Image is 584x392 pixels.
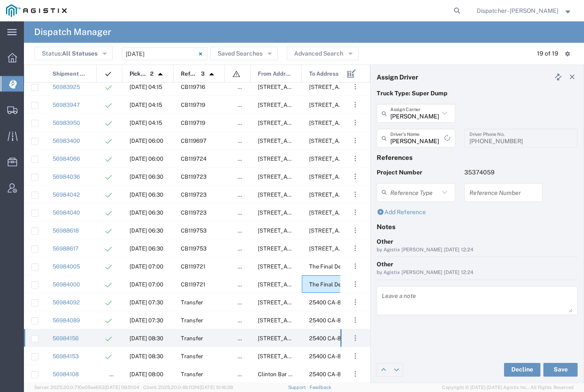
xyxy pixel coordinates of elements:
[181,192,206,198] span: CB119723
[309,138,425,144] span: 50 Kentucky Ave, Woodland, California, 95695, United States
[238,245,251,252] span: false
[181,263,205,270] span: CB119721
[258,245,343,252] span: 2601 Hwy 49, Cool, California, 95614, United States
[377,89,578,98] p: Truck Type: Super Dump
[349,135,361,147] button: ...
[238,335,251,342] span: false
[354,279,356,289] span: . . .
[6,4,67,17] img: logo
[130,299,163,306] span: 10/01/2025, 07:30
[238,156,251,162] span: false
[442,384,574,391] span: Copyright © [DATE]-[DATE] Agistix Inc., All Rights Reserved
[130,156,163,162] span: 10/01/2025, 06:00
[181,227,206,234] span: CB119753
[181,174,206,180] span: CB119723
[258,335,343,342] span: 11855 Big Oak Ct, Pine Grove, California, United States
[130,102,162,108] span: 10/01/2025, 04:15
[238,263,251,270] span: false
[53,156,80,162] a: 56984066
[354,189,356,200] span: . . .
[258,299,343,306] span: 25499 Sugar Pine Dr, Pioneer, California, United States
[53,245,79,252] a: 56988617
[53,299,80,306] a: 56984092
[258,84,389,90] span: 6501 Florin Perkins Rd, Sacramento, California, United States
[287,47,359,60] button: Advanced Search
[349,278,361,290] button: ...
[53,138,80,144] a: 56983400
[310,385,331,390] a: Feedback
[354,171,356,182] span: . . .
[309,227,394,234] span: 23626 Foresthill Rd, Foresthill, California, United States
[349,206,361,218] button: ...
[377,73,418,81] h4: Assign Driver
[53,209,80,216] a: 56984040
[309,317,460,324] span: 25400 CA-88, Pioneer, California, United States
[354,243,356,253] span: . . .
[238,353,251,360] span: false
[309,209,394,216] span: 23626 Foresthill Rd, Foresthill, California, United States
[349,368,361,380] button: ...
[349,171,361,183] button: ...
[309,335,460,342] span: 25400 CA-88, Pioneer, California, United States
[309,120,394,126] span: 10936 Iron Mountain Rd, Redding, California, United States
[377,260,578,269] div: Other
[309,299,460,306] span: 25400 CA-88, Pioneer, California, United States
[354,100,356,110] span: . . .
[349,117,361,129] button: ...
[238,84,251,90] span: false
[130,120,162,126] span: 10/01/2025, 04:15
[200,385,233,390] span: [DATE] 10:16:38
[181,156,206,162] span: CB119724
[130,84,162,90] span: 10/01/2025, 04:15
[543,363,578,377] button: Save
[130,353,163,360] span: 10/01/2025, 08:30
[349,296,361,308] button: ...
[238,317,251,324] span: false
[258,192,343,198] span: 2601 Hwy 49, Cool, California, 95614, United States
[504,363,540,377] button: Decline
[205,68,218,81] img: arrow-dropup.svg
[309,263,564,270] span: The Final Destination is not defined yet, Placerville, California, United States
[62,50,97,57] span: All Statuses
[354,136,356,146] span: . . .
[354,333,356,343] span: . . .
[377,223,578,230] h4: Notes
[53,65,87,83] span: Shipment No.
[34,21,111,43] h4: Dispatch Manager
[349,99,361,111] button: ...
[130,65,147,83] span: Pickup Date and Time
[238,371,251,377] span: false
[53,317,80,324] a: 56984089
[258,371,487,377] span: Clinton Bar Rd & Tabeaud Rd, Pine Grove, California, United States
[181,317,203,324] span: Transfer
[354,207,356,218] span: . . .
[53,120,80,126] a: 56983950
[53,227,79,234] a: 56988618
[464,168,543,177] p: 35374059
[354,118,356,128] span: . . .
[181,245,206,252] span: CB119753
[309,102,394,108] span: 10936 Iron Mountain Rd, Redding, California, United States
[210,47,278,60] button: Saved Searches
[377,153,578,161] h4: References
[181,299,203,306] span: Transfer
[258,227,343,234] span: 2601 Hwy 49, Cool, California, 95614, United States
[537,49,558,58] div: 19 of 19
[104,70,112,78] img: icon
[309,281,564,288] span: The Final Destination is not defined yet, Placerville, California, United States
[349,189,361,200] button: ...
[309,84,394,90] span: 10936 Iron Mountain Rd, Redding, California, United States
[349,332,361,344] button: ...
[238,281,251,288] span: false
[130,371,163,377] span: 10/01/2025, 08:00
[238,227,251,234] span: false
[258,65,292,83] span: From Address
[309,245,394,252] span: 23626 Foresthill Rd, Foresthill, California, United States
[238,138,251,144] span: false
[309,65,339,83] span: To Address
[181,371,203,377] span: Transfer
[181,335,203,342] span: Transfer
[354,315,356,325] span: . . .
[181,120,205,126] span: CB119719
[53,174,80,180] a: 56984036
